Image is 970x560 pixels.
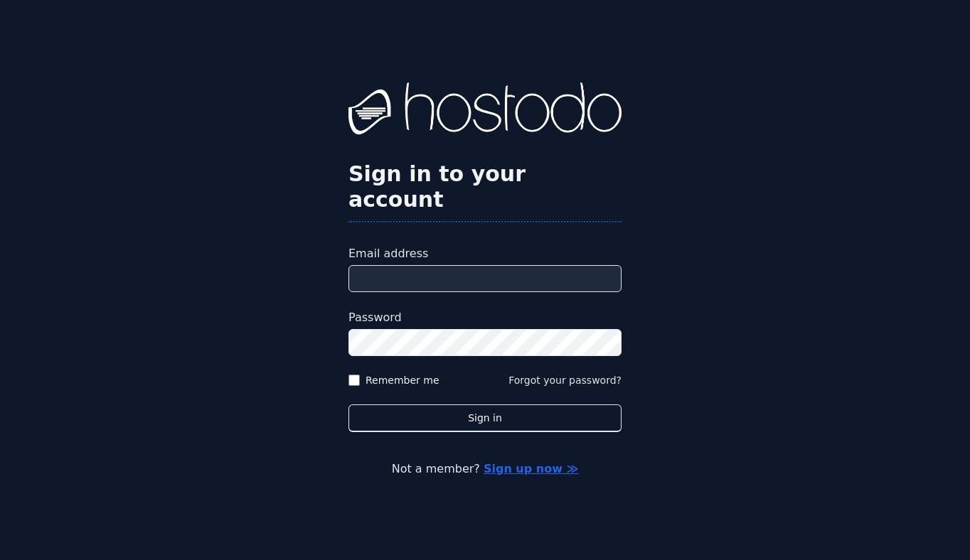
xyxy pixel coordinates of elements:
img: Hostodo [348,82,622,139]
p: Not a member? [68,461,902,478]
label: Email address [348,245,622,262]
label: Password [348,309,622,326]
a: Sign up now ≫ [484,462,578,475]
button: Sign in [348,404,622,432]
h2: Sign in to your account [348,161,622,212]
label: Remember me [366,373,439,387]
button: Forgot your password? [508,373,622,387]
